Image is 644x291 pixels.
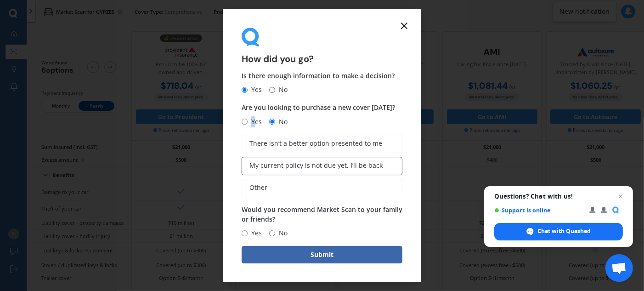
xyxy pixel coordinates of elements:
[538,227,591,235] span: Chat with Quashed
[269,87,275,93] input: No
[269,119,275,125] input: No
[242,28,402,64] div: How did you go?
[248,116,262,127] span: Yes
[248,228,262,239] span: Yes
[249,140,382,148] span: There isn’t a better option presented to me
[275,116,288,127] span: No
[494,193,623,200] span: Questions? Chat with us!
[275,228,288,239] span: No
[249,184,267,192] span: Other
[605,254,633,282] a: Open chat
[242,72,395,80] span: Is there enough information to make a decision?
[242,246,402,263] button: Submit
[242,119,248,125] input: Yes
[242,87,248,93] input: Yes
[242,205,402,223] span: Would you recommend Market Scan to your family or friends?
[494,207,583,214] span: Support is online
[242,230,248,236] input: Yes
[249,162,383,170] span: My current policy is not due yet, I’ll be back
[242,103,395,112] span: Are you looking to purchase a new cover [DATE]?
[269,230,275,236] input: No
[494,223,623,240] span: Chat with Quashed
[248,85,262,96] span: Yes
[275,85,288,96] span: No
